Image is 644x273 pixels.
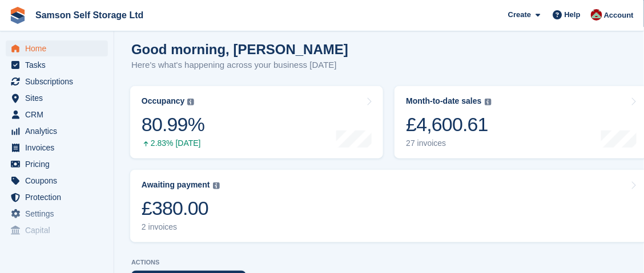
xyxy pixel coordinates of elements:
[25,123,94,139] span: Analytics
[406,113,491,136] div: £4,600.61
[565,9,581,21] span: Help
[142,96,184,106] div: Occupancy
[25,74,94,89] span: Subscriptions
[6,123,108,139] a: menu
[25,156,94,172] span: Pricing
[25,140,94,156] span: Invoices
[31,6,148,25] a: Samson Self Storage Ltd
[6,107,108,123] a: menu
[6,90,108,106] a: menu
[213,182,220,189] img: icon-info-grey-7440780725fd019a000dd9b08b2336e03edf1995a4989e88bcd33f0948082b44.svg
[142,197,220,220] div: £380.00
[6,40,108,56] a: menu
[6,74,108,89] a: menu
[6,222,108,238] a: menu
[406,138,491,148] div: 27 invoices
[25,107,94,123] span: CRM
[508,9,531,21] span: Create
[9,7,26,24] img: stora-icon-8386f47178a22dfd0bd8f6a31ec36ba5ce8667c1dd55bd0f319d3a0aa187defe.svg
[6,57,108,73] a: menu
[604,10,634,21] span: Account
[25,222,94,238] span: Capital
[130,86,383,158] a: Occupancy 80.99% 2.83% [DATE]
[142,180,210,190] div: Awaiting payment
[406,96,481,106] div: Month-to-date sales
[25,189,94,205] span: Protection
[25,206,94,222] span: Settings
[131,42,348,57] h1: Good morning, [PERSON_NAME]
[187,99,194,105] img: icon-info-grey-7440780725fd019a000dd9b08b2336e03edf1995a4989e88bcd33f0948082b44.svg
[25,57,94,73] span: Tasks
[25,173,94,189] span: Coupons
[142,222,220,232] div: 2 invoices
[6,173,108,189] a: menu
[131,59,348,72] p: Here's what's happening across your business [DATE]
[485,99,492,105] img: icon-info-grey-7440780725fd019a000dd9b08b2336e03edf1995a4989e88bcd33f0948082b44.svg
[25,90,94,106] span: Sites
[6,140,108,156] a: menu
[6,156,108,172] a: menu
[591,9,602,21] img: Ian
[142,113,204,136] div: 80.99%
[25,40,94,56] span: Home
[6,206,108,222] a: menu
[142,138,204,148] div: 2.83% [DATE]
[6,189,108,205] a: menu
